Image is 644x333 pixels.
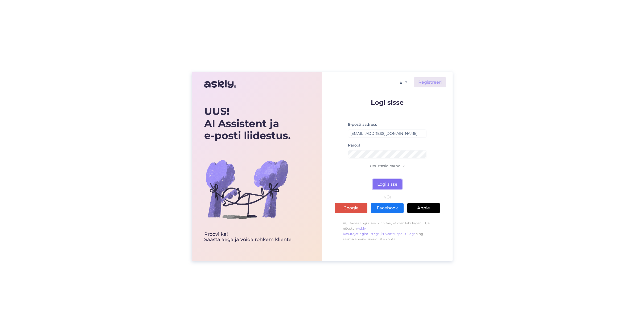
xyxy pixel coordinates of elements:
[371,203,404,213] a: Facebook
[335,203,367,213] a: Google
[383,195,392,199] span: VÕI
[348,143,360,148] label: Parool
[414,77,446,87] a: Registreeri
[204,78,236,91] img: Askly
[204,232,293,242] div: Proovi ka! Säästa aega ja võida rohkem kliente.
[370,164,405,168] a: Unustasid parooli?
[373,179,402,189] button: Logi sisse
[204,105,293,142] div: UUS! AI Assistent ja e-posti liidestus.
[335,218,440,245] p: Vajutades Logi sisse, kinnitan, et olen läbi lugenud ja nõustun , ning saama emaile uuenduste kohta.
[204,147,289,232] img: bg-askly
[407,203,440,213] a: Apple
[381,232,416,236] a: Privaatsuspoliitikaga
[348,129,427,138] input: Sisesta e-posti aadress
[348,122,377,127] label: E-posti aadress
[335,99,440,106] p: Logi sisse
[397,79,409,86] button: ET
[343,226,380,236] a: Askly Kasutajatingimustega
